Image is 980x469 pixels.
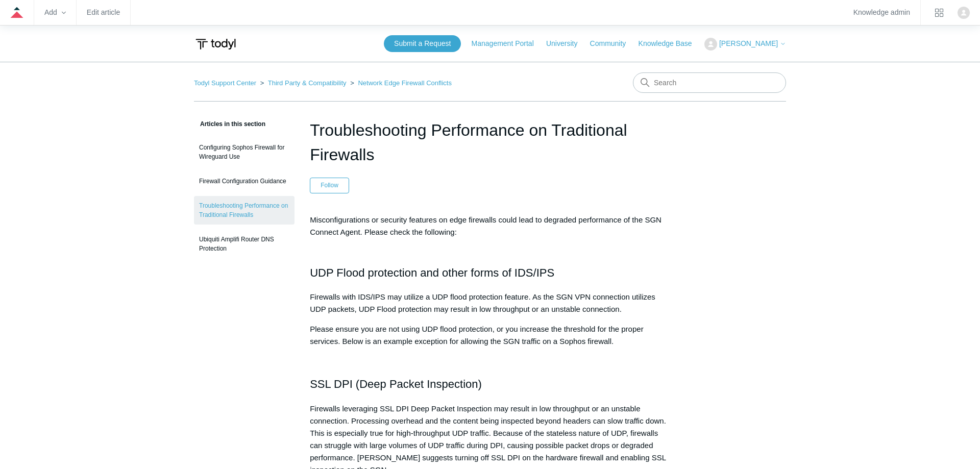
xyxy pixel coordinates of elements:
a: University [546,38,587,49]
a: Todyl Support Center [194,79,256,87]
li: Todyl Support Center [194,79,258,87]
span: [PERSON_NAME] [719,39,778,47]
input: Search [633,72,786,93]
a: Third Party & Compatibility [268,79,347,87]
h2: UDP Flood protection and other forms of IDS/IPS [310,246,670,282]
zd-hc-trigger: Click your profile icon to open the profile menu [958,7,970,19]
a: Knowledge admin [853,10,910,15]
li: Network Edge Firewall Conflicts [348,79,452,87]
p: Please ensure you are not using UDP flood protection, or you increase the threshold for the prope... [310,323,670,348]
a: Troubleshooting Performance on Traditional Firewalls [194,196,295,225]
a: Firewall Configuration Guidance [194,171,295,191]
p: Misconfigurations or security features on edge firewalls could lead to degraded performance of th... [310,214,670,238]
a: Configuring Sophos Firewall for Wireguard Use [194,138,295,166]
a: Network Edge Firewall Conflicts [358,79,452,87]
p: Firewalls with IDS/IPS may utilize a UDP flood protection feature. As the SGN VPN connection util... [310,291,670,315]
zd-hc-trigger: Add [44,10,66,15]
a: Ubiquiti Amplifi Router DNS Protection [194,230,295,258]
h1: Troubleshooting Performance on Traditional Firewalls [310,118,670,167]
button: [PERSON_NAME] [704,38,786,51]
a: Submit a Request [384,35,461,52]
li: Third Party & Compatibility [258,79,349,87]
span: Articles in this section [194,120,265,128]
a: Edit article [87,10,120,15]
a: Management Portal [472,38,544,49]
img: Todyl Support Center Help Center home page [194,35,237,54]
img: user avatar [958,7,970,19]
button: Follow Article [310,178,349,193]
h2: SSL DPI (Deep Packet Inspection) [310,375,670,393]
a: Community [590,38,636,49]
a: Knowledge Base [639,38,702,49]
